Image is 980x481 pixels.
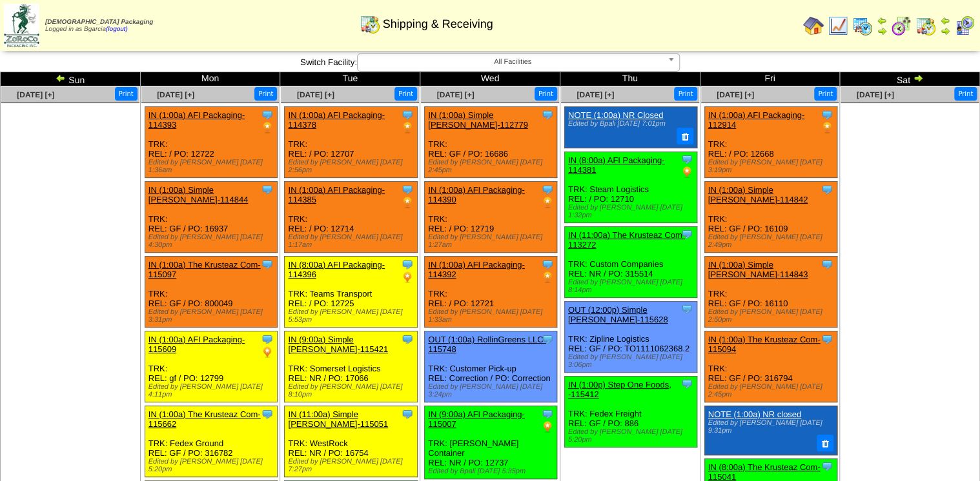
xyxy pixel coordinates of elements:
[704,331,837,402] div: TRK: REL: GF / PO: 316794
[803,15,824,36] img: home.gif
[261,183,274,196] img: Tooltip
[428,185,525,204] a: IN (1:00a) AFI Packaging-114390
[817,435,833,451] button: Delete Note
[401,108,414,121] img: Tooltip
[383,17,493,31] span: Shipping & Receiving
[425,107,557,178] div: TRK: REL: GF / PO: 16686
[857,90,894,99] a: [DATE] [+]
[708,409,802,419] a: NOTE (1:00a) NR closed
[717,90,754,99] a: [DATE] [+]
[821,333,833,346] img: Tooltip
[145,107,277,178] div: TRK: REL: / PO: 12722
[4,4,39,47] img: zoroco-logo-small.webp
[297,90,334,99] a: [DATE] [+]
[828,15,848,36] img: line_graph.gif
[288,110,385,130] a: IN (1:00a) AFI Packaging-114378
[401,333,414,346] img: Tooltip
[261,333,274,346] img: Tooltip
[541,420,554,433] img: PO
[428,409,525,429] a: IN (9:00a) AFI Packaging-115007
[285,331,417,402] div: TRK: Somerset Logistics REL: NR / PO: 17066
[148,233,277,249] div: Edited by [PERSON_NAME] [DATE] 4:30pm
[535,87,557,101] button: Print
[568,230,685,250] a: IN (11:00a) The Krusteaz Com-113272
[428,467,556,475] div: Edited by Bpali [DATE] 5:35pm
[288,458,416,473] div: Edited by [PERSON_NAME] [DATE] 7:27pm
[285,107,417,178] div: TRK: REL: / PO: 12707
[428,335,546,354] a: OUT (1:00a) RollinGreens LLC-115748
[821,108,833,121] img: Tooltip
[708,419,832,435] div: Edited by [PERSON_NAME] [DATE] 9:31pm
[708,110,805,130] a: IN (1:00a) AFI Packaging-112914
[148,335,245,354] a: IN (1:00a) AFI Packaging-115609
[140,72,280,86] td: Mon
[148,308,277,324] div: Edited by [PERSON_NAME] [DATE] 3:31pm
[288,335,388,354] a: IN (9:00a) Simple [PERSON_NAME]-115421
[288,159,416,174] div: Edited by [PERSON_NAME] [DATE] 2:56pm
[288,409,388,429] a: IN (11:00a) Simple [PERSON_NAME]-115051
[148,383,277,398] div: Edited by [PERSON_NAME] [DATE] 4:11pm
[425,257,557,328] div: TRK: REL: / PO: 12721
[954,87,977,101] button: Print
[913,73,923,83] img: arrowright.gif
[420,72,560,86] td: Wed
[541,271,554,284] img: PO
[840,72,980,86] td: Sat
[288,233,416,249] div: Edited by [PERSON_NAME] [DATE] 1:17am
[56,73,66,83] img: arrowleft.gif
[401,271,414,284] img: PO
[261,258,274,271] img: Tooltip
[568,120,691,128] div: Edited by Bpali [DATE] 7:01pm
[394,87,417,101] button: Print
[704,107,837,178] div: TRK: REL: / PO: 12668
[145,257,277,328] div: TRK: REL: GF / PO: 800049
[363,54,662,70] span: All Facilities
[577,90,614,99] a: [DATE] [+]
[401,183,414,196] img: Tooltip
[568,353,697,369] div: Edited by [PERSON_NAME] [DATE] 3:06pm
[821,183,833,196] img: Tooltip
[285,182,417,253] div: TRK: REL: / PO: 12714
[425,406,557,479] div: TRK: [PERSON_NAME] Container REL: NR / PO: 12737
[285,257,417,328] div: TRK: Teams Transport REL: / PO: 12725
[288,383,416,398] div: Edited by [PERSON_NAME] [DATE] 8:10pm
[564,152,697,222] div: TRK: Steam Logistics REL: / PO: 12710
[280,72,420,86] td: Tue
[568,305,668,324] a: OUT (12:00p) Simple [PERSON_NAME]-115628
[428,159,556,174] div: Edited by [PERSON_NAME] [DATE] 2:45pm
[288,260,385,279] a: IN (8:00a) AFI Packaging-114396
[148,185,249,204] a: IN (1:00a) Simple [PERSON_NAME]-114844
[145,182,277,253] div: TRK: REL: GF / PO: 16937
[157,90,194,99] span: [DATE] [+]
[1,72,141,86] td: Sun
[401,407,414,420] img: Tooltip
[814,87,837,101] button: Print
[708,233,837,249] div: Edited by [PERSON_NAME] [DATE] 2:49pm
[436,90,474,99] a: [DATE] [+]
[360,14,380,34] img: calendarinout.gif
[821,460,833,473] img: Tooltip
[428,110,528,130] a: IN (1:00a) Simple [PERSON_NAME]-112779
[680,377,693,390] img: Tooltip
[568,155,665,175] a: IN (8:00a) AFI Packaging-114381
[708,383,837,398] div: Edited by [PERSON_NAME] [DATE] 2:45pm
[564,301,697,372] div: TRK: Zipline Logistics REL: GF / PO: TO1111062368.2
[428,308,556,324] div: Edited by [PERSON_NAME] [DATE] 1:33am
[915,15,936,36] img: calendarinout.gif
[288,185,385,204] a: IN (1:00a) AFI Packaging-114385
[261,108,274,121] img: Tooltip
[254,87,277,101] button: Print
[940,26,950,36] img: arrowright.gif
[877,26,887,36] img: arrowright.gif
[708,159,837,174] div: Edited by [PERSON_NAME] [DATE] 3:19pm
[541,108,554,121] img: Tooltip
[704,257,837,328] div: TRK: REL: GF / PO: 16110
[677,128,693,144] button: Delete Note
[541,407,554,420] img: Tooltip
[148,159,277,174] div: Edited by [PERSON_NAME] [DATE] 1:36am
[148,458,277,473] div: Edited by [PERSON_NAME] [DATE] 5:20pm
[115,87,138,101] button: Print
[428,383,556,398] div: Edited by [PERSON_NAME] [DATE] 3:24pm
